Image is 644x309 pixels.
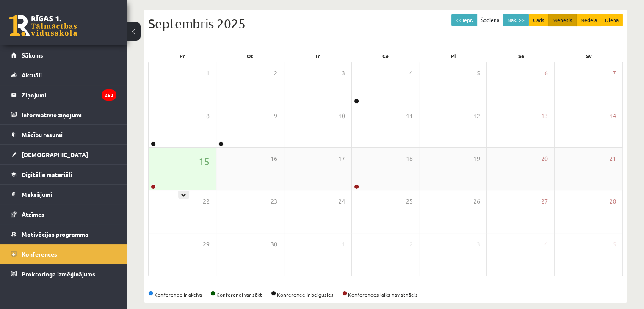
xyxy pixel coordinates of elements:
button: Gads [529,14,549,26]
button: Nāk. >> [503,14,529,26]
span: 24 [338,197,345,206]
span: 26 [473,197,480,206]
div: Ot [216,50,284,62]
div: Ce [351,50,419,62]
a: Maksājumi [11,185,116,204]
span: 7 [613,69,616,78]
span: 16 [271,154,277,163]
span: 15 [199,154,210,168]
i: 253 [102,89,116,101]
a: Rīgas 1. Tālmācības vidusskola [9,15,77,36]
button: Šodiena [477,14,503,26]
span: 22 [203,197,210,206]
span: Sākums [22,51,43,59]
div: Konference ir aktīva Konferenci var sākt Konference ir beigusies Konferences laiks nav atnācis [148,291,623,298]
a: Digitālie materiāli [11,165,116,184]
span: 19 [473,154,480,163]
div: Se [487,50,555,62]
div: Tr [284,50,351,62]
span: 6 [544,69,548,78]
span: 3 [477,240,480,249]
span: Motivācijas programma [22,230,88,238]
a: [DEMOGRAPHIC_DATA] [11,145,116,164]
span: 1 [206,69,210,78]
span: Konferences [22,250,57,258]
a: Informatīvie ziņojumi [11,105,116,124]
span: Mācību resursi [22,131,63,138]
legend: Ziņojumi [22,85,116,105]
span: 11 [406,111,412,121]
div: Sv [555,50,623,62]
span: 29 [203,240,210,249]
span: 21 [609,154,616,163]
a: Atzīmes [11,204,116,224]
div: Septembris 2025 [148,14,623,33]
legend: Informatīvie ziņojumi [22,105,116,124]
button: Nedēļa [576,14,601,26]
a: Ziņojumi253 [11,85,116,105]
span: 1 [342,240,345,249]
a: Aktuāli [11,65,116,85]
span: 18 [406,154,412,163]
span: 14 [609,111,616,121]
span: 28 [609,197,616,206]
legend: Maksājumi [22,185,116,204]
span: 23 [271,197,277,206]
a: Sākums [11,45,116,65]
span: 10 [338,111,345,121]
button: << Iepr. [451,14,477,26]
span: 13 [541,111,548,121]
span: 3 [342,69,345,78]
span: 2 [409,240,412,249]
a: Mācību resursi [11,125,116,144]
span: 20 [541,154,548,163]
span: 4 [544,240,548,249]
span: 27 [541,197,548,206]
span: 12 [473,111,480,121]
span: Atzīmes [22,210,44,218]
span: 5 [613,240,616,249]
span: Aktuāli [22,71,42,79]
button: Diena [601,14,623,26]
span: 25 [406,197,412,206]
span: 9 [274,111,277,121]
span: 8 [206,111,210,121]
a: Konferences [11,244,116,264]
div: Pi [420,50,487,62]
button: Mēnesis [548,14,577,26]
span: 17 [338,154,345,163]
a: Motivācijas programma [11,224,116,244]
a: Proktoringa izmēģinājums [11,264,116,284]
span: 30 [271,240,277,249]
span: 2 [274,69,277,78]
span: Digitālie materiāli [22,171,72,178]
span: Proktoringa izmēģinājums [22,270,95,278]
span: 5 [477,69,480,78]
div: Pr [148,50,216,62]
span: 4 [409,69,412,78]
span: [DEMOGRAPHIC_DATA] [22,151,88,158]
